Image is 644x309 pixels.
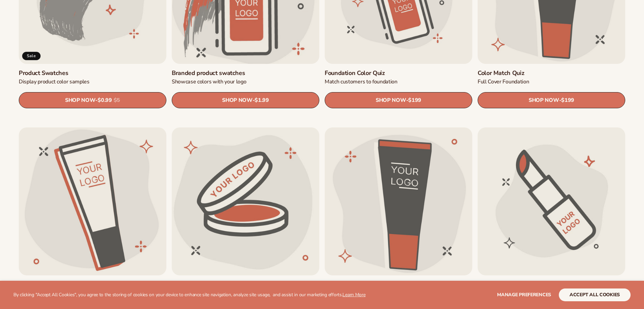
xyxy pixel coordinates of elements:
[19,69,166,77] a: Product Swatches
[497,292,551,298] span: Manage preferences
[376,97,406,104] span: SHOP NOW
[172,92,319,109] a: SHOP NOW- $1.99
[172,69,319,77] a: Branded product swatches
[478,92,625,109] a: SHOP NOW- $199
[342,292,365,298] a: Learn More
[325,69,472,77] a: Foundation Color Quiz
[325,92,472,109] a: SHOP NOW- $199
[114,98,120,104] s: $5
[13,292,366,298] p: By clicking "Accept All Cookies", you agree to the storing of cookies on your device to enhance s...
[222,97,252,104] span: SHOP NOW
[255,98,269,104] span: $1.99
[529,97,559,104] span: SHOP NOW
[408,98,421,104] span: $199
[561,98,574,104] span: $199
[478,69,625,77] a: Color Match Quiz
[559,288,631,301] button: accept all cookies
[98,98,112,104] span: $0.99
[497,288,551,301] button: Manage preferences
[19,92,166,109] a: SHOP NOW- $0.99 $5
[65,97,95,104] span: SHOP NOW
